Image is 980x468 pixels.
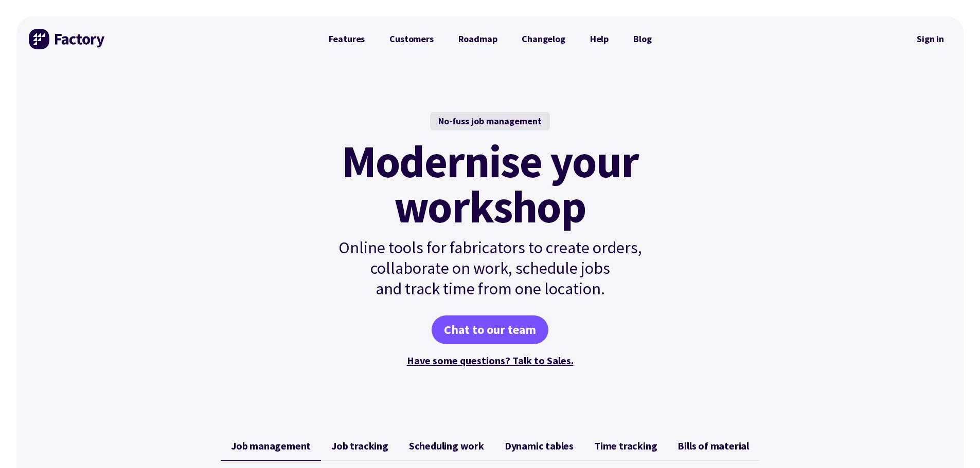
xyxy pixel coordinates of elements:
a: Changelog [509,29,577,49]
a: Have some questions? Talk to Sales. [407,354,574,367]
a: Help [578,29,621,49]
span: Scheduling work [409,440,484,452]
span: Job management [231,440,311,452]
span: Job tracking [331,440,388,452]
a: Sign in [910,27,951,51]
div: No-fuss job management [430,112,550,130]
a: Roadmap [446,29,510,49]
p: Online tools for fabricators to create orders, collaborate on work, schedule jobs and track time ... [316,237,664,299]
iframe: Chat Widget [929,419,980,468]
a: Customers [377,29,446,49]
nav: Primary Navigation [316,29,664,49]
a: Blog [621,29,664,49]
span: Time tracking [594,440,657,452]
nav: Secondary Navigation [910,27,951,51]
img: Factory [29,29,106,49]
a: Features [316,29,378,49]
a: Chat to our team [432,315,548,344]
span: Bills of material [678,440,749,452]
span: Dynamic tables [505,440,574,452]
mark: Modernise your workshop [342,139,638,229]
